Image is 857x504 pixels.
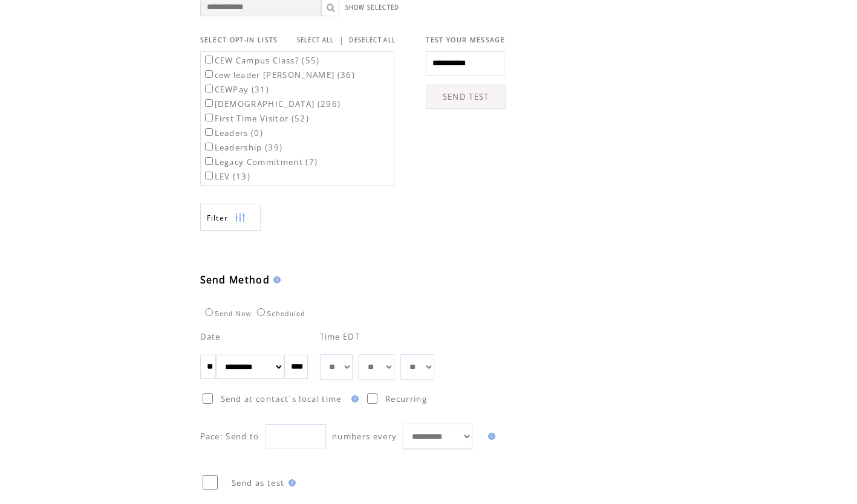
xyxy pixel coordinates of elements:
[205,308,213,316] input: Send Now
[232,477,285,488] span: Send as test
[203,99,341,109] label: [DEMOGRAPHIC_DATA] (296)
[205,143,213,150] input: Leadership (39)
[426,85,506,109] a: SEND TEST
[200,36,278,44] span: SELECT OPT-IN LISTS
[205,99,213,107] input: [DEMOGRAPHIC_DATA] (296)
[203,55,320,66] label: CEW Campus Class? (55)
[200,204,261,231] a: Filter
[345,4,400,11] a: SHOW SELECTED
[297,36,334,44] a: SELECT ALL
[205,172,213,179] input: LEV (13)
[203,171,251,182] label: LEV (13)
[200,331,221,342] span: Date
[200,273,270,286] span: Send Method
[203,128,264,138] label: Leaders (0)
[426,36,505,44] span: TEST YOUR MESSAGE
[205,85,213,92] input: CEWPay (31)
[205,128,213,136] input: Leaders (0)
[205,157,213,165] input: Legacy Commitment (7)
[320,331,360,342] span: Time EDT
[202,310,252,317] label: Send Now
[339,34,344,45] span: |
[207,213,229,223] span: Show filters
[221,393,342,404] span: Send at contact`s local time
[205,70,213,78] input: cew leader [PERSON_NAME] (36)
[205,114,213,121] input: First Time Visitor (52)
[203,157,318,167] label: Legacy Commitment (7)
[235,204,246,231] img: filters.png
[200,431,259,442] span: Pace: Send to
[254,310,305,317] label: Scheduled
[203,142,283,153] label: Leadership (39)
[203,84,270,95] label: CEWPay (31)
[257,308,265,316] input: Scheduled
[349,36,396,44] a: DESELECT ALL
[332,431,397,442] span: numbers every
[484,433,495,440] img: help.gif
[285,479,296,486] img: help.gif
[385,393,427,404] span: Recurring
[348,395,359,402] img: help.gif
[270,276,281,283] img: help.gif
[205,56,213,63] input: CEW Campus Class? (55)
[203,113,310,124] label: First Time Visitor (52)
[203,69,356,80] label: cew leader [PERSON_NAME] (36)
